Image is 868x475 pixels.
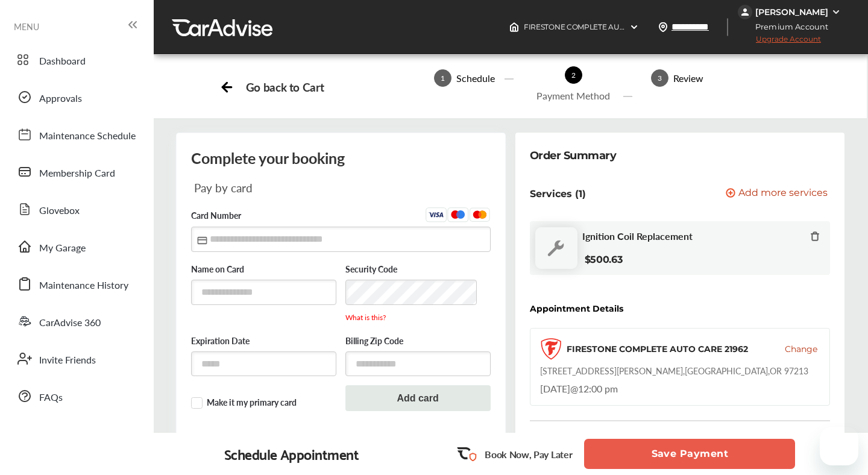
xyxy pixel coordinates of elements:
span: Upgrade Account [738,34,821,49]
button: Save Payment [584,439,795,469]
label: Expiration Date [191,336,336,347]
a: Dashboard [11,44,142,75]
span: Maintenance History [39,278,128,294]
span: Glovebox [39,203,80,219]
p: Book Now, Pay Later [485,447,572,461]
b: $500.63 [585,254,623,265]
span: 12:00 pm [578,382,618,395]
span: Premium Account [739,20,837,33]
a: My Garage [11,231,142,262]
span: My Garage [39,241,86,256]
a: Glovebox [11,193,142,225]
span: [DATE] [540,382,570,395]
div: Appointment Details [530,304,623,313]
a: Add more services [726,188,830,200]
div: Order Summary [530,147,617,164]
span: Invite Friends [39,353,96,368]
span: Approvals [39,91,82,107]
div: Schedule Appointment [224,445,359,462]
a: Invite Friends [11,343,142,374]
div: [STREET_ADDRESS][PERSON_NAME] , [GEOGRAPHIC_DATA] , OR 97213 [540,365,808,377]
button: Add card [345,385,491,411]
img: location_vector.a44bc228.svg [658,22,668,32]
label: Billing Zip Code [345,336,491,347]
img: Maestro.aa0500b2.svg [447,207,469,222]
label: Make it my primary card [191,397,336,409]
label: Security Code [345,264,491,275]
span: @ [570,382,578,395]
a: Maintenance History [11,268,142,300]
span: Dashboard [39,54,86,69]
div: FIRESTONE COMPLETE AUTO CARE 21962 [567,343,748,355]
p: Or choose a payment method [191,430,491,444]
span: Add more services [738,188,828,200]
span: 1 [434,69,451,87]
div: Payment Method [532,89,615,102]
button: Change [785,343,817,355]
div: [PERSON_NAME] [755,7,828,17]
img: WGsFRI8htEPBVLJbROoPRyZpYNWhNONpIPPETTm6eUC0GeLEiAAAAAElFTkSuQmCC [831,7,841,17]
img: Mastercard.eb291d48.svg [469,207,491,222]
img: jVpblrzwTbfkPYzPPzSLxeg0AAAAASUVORK5CYII= [738,5,752,19]
a: CarAdvise 360 [11,306,142,337]
img: logo-firestone.png [540,338,562,360]
span: Ignition Coil Replacement [582,230,693,242]
a: Membership Card [11,156,142,187]
div: Review [668,71,708,85]
span: FAQs [39,390,63,406]
img: header-home-logo.8d720a4f.svg [509,22,519,32]
div: Schedule [451,71,500,85]
span: Membership Card [39,166,115,181]
div: Go back to Cart [246,80,324,94]
p: What is this? [345,312,491,322]
p: Services (1) [530,188,586,200]
iframe: Button to launch messaging window [820,427,858,465]
label: Card Number [191,207,491,225]
img: header-down-arrow.9dd2ce7d.svg [629,22,639,32]
span: MENU [14,22,39,31]
img: header-divider.bc55588e.svg [727,18,728,36]
button: Add more services [726,188,828,200]
span: 2 [565,66,582,84]
span: CarAdvise 360 [39,315,101,331]
span: Maintenance Schedule [39,128,136,144]
a: Maintenance Schedule [11,119,142,150]
img: default_wrench_icon.d1a43860.svg [535,227,577,269]
label: Name on Card [191,264,336,275]
div: Complete your booking [191,148,491,168]
a: Approvals [11,81,142,113]
a: FAQs [11,380,142,412]
div: Pay by card [194,181,335,195]
span: 3 [651,69,668,87]
img: Visa.45ceafba.svg [426,207,447,222]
